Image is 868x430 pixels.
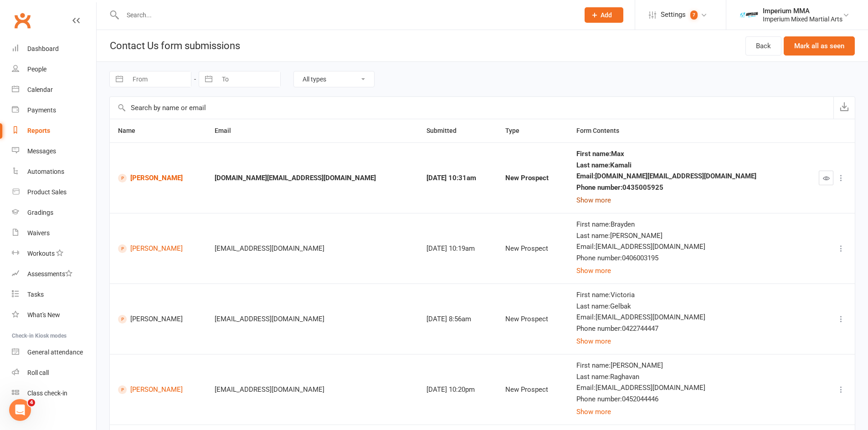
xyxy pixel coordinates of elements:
a: Automations [12,162,96,182]
div: Class check-in [27,390,67,397]
a: Back [745,36,781,56]
div: New Prospect [505,315,560,323]
a: Product Sales [12,182,96,202]
div: [DATE] 10:20pm [426,386,489,394]
input: From [128,71,191,87]
a: [PERSON_NAME] [118,385,198,394]
th: Name [110,119,206,142]
button: Show more [576,195,611,206]
div: Last name : Kamali [576,162,794,169]
th: Submitted [418,119,497,142]
div: What's New [27,311,60,319]
div: [DOMAIN_NAME][EMAIL_ADDRESS][DOMAIN_NAME] [215,174,410,182]
th: Email [206,119,418,142]
div: First name : Max [576,150,794,158]
a: Calendar [12,80,96,100]
th: Form Contents [568,119,802,142]
a: Workouts [12,243,96,264]
a: [PERSON_NAME] [118,244,198,253]
span: Settings [661,5,686,25]
div: Last name : Raghavan [576,373,794,381]
div: Imperium Mixed Martial Arts [763,15,842,23]
a: Payments [12,100,96,121]
iframe: Intercom live chat [9,399,31,421]
div: Payments [27,106,56,114]
a: Dashboard [12,39,96,59]
span: [PERSON_NAME] [118,315,198,324]
div: First name : Brayden [576,221,794,228]
h1: Contact Us form submissions [97,30,240,61]
div: New Prospect [505,174,560,182]
button: Show more [576,336,611,347]
button: Mark all as seen [784,36,855,56]
a: Reports [12,121,96,141]
span: 4 [28,399,35,406]
div: Assessments [27,270,72,278]
a: Tasks [12,284,96,305]
a: Gradings [12,202,96,223]
div: Dashboard [27,45,59,52]
a: Messages [12,141,96,162]
a: What's New [12,305,96,325]
div: [EMAIL_ADDRESS][DOMAIN_NAME] [215,315,410,323]
div: New Prospect [505,386,560,394]
span: 7 [690,10,698,20]
div: Phone number : 0422744447 [576,325,794,333]
button: Show more [576,406,611,417]
div: Email : [EMAIL_ADDRESS][DOMAIN_NAME] [576,243,794,251]
input: Search by name or email [110,97,833,119]
div: Phone number : 0452044446 [576,395,794,403]
div: Roll call [27,369,49,376]
a: Class kiosk mode [12,383,96,404]
div: Last name : Gelbak [576,303,794,310]
div: Reports [27,127,50,134]
div: Waivers [27,229,50,237]
div: Workouts [27,250,55,257]
div: Imperium MMA [763,7,842,15]
div: [EMAIL_ADDRESS][DOMAIN_NAME] [215,245,410,253]
div: [EMAIL_ADDRESS][DOMAIN_NAME] [215,386,410,394]
div: General attendance [27,349,83,356]
a: Clubworx [11,9,34,32]
div: Phone number : 0435005925 [576,184,794,192]
div: Calendar [27,86,53,93]
button: Show more [576,265,611,276]
a: Assessments [12,264,96,284]
div: Last name : [PERSON_NAME] [576,232,794,240]
div: New Prospect [505,245,560,253]
div: [DATE] 10:31am [426,174,489,182]
div: [DATE] 8:56am [426,315,489,323]
div: People [27,66,46,73]
img: thumb_image1639376871.png [740,6,758,24]
th: Type [497,119,568,142]
div: [DATE] 10:19am [426,245,489,253]
div: Email : [EMAIL_ADDRESS][DOMAIN_NAME] [576,314,794,321]
input: Search... [120,9,573,21]
div: Tasks [27,291,44,298]
div: Email : [EMAIL_ADDRESS][DOMAIN_NAME] [576,384,794,392]
a: People [12,59,96,80]
div: First name : [PERSON_NAME] [576,362,794,369]
div: Gradings [27,209,53,216]
div: Product Sales [27,188,67,196]
a: Waivers [12,223,96,243]
div: Phone number : 0406003195 [576,254,794,262]
a: General attendance kiosk mode [12,342,96,363]
button: Add [585,7,623,23]
div: First name : Victoria [576,291,794,299]
span: Add [601,11,612,19]
div: Messages [27,147,56,155]
a: Roll call [12,363,96,383]
div: Email : [DOMAIN_NAME][EMAIL_ADDRESS][DOMAIN_NAME] [576,172,794,180]
input: To [217,71,280,87]
a: [PERSON_NAME] [118,174,198,182]
div: Automations [27,168,64,175]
